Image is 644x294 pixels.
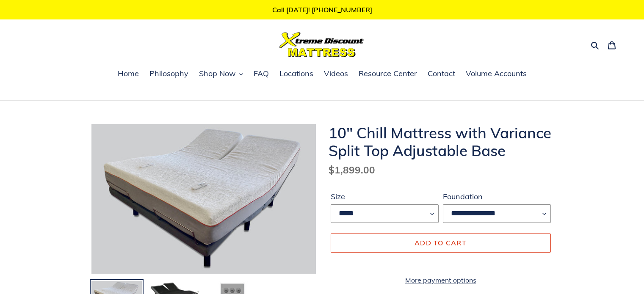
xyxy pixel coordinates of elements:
button: Add to cart [331,234,551,252]
a: Videos [320,68,352,80]
label: Size [331,191,439,202]
span: Volume Accounts [466,69,527,79]
h1: 10" Chill Mattress with Variance Split Top Adjustable Base [329,124,553,159]
a: Philosophy [145,68,193,80]
a: FAQ [249,68,273,80]
a: Home [113,68,143,80]
a: Locations [275,68,318,80]
span: $1,899.00 [329,164,375,176]
span: Home [118,69,139,79]
a: Resource Center [354,68,421,80]
span: Shop Now [199,69,236,79]
span: Resource Center [359,69,417,79]
span: Locations [279,69,313,79]
button: Shop Now [195,68,247,80]
span: Add to cart [415,239,467,247]
span: Contact [428,69,455,79]
span: Philosophy [149,69,188,79]
a: Contact [423,68,459,80]
img: Xtreme Discount Mattress [279,32,364,57]
label: Foundation [443,191,551,202]
a: Volume Accounts [462,68,531,80]
a: More payment options [331,275,551,285]
span: Videos [324,69,348,79]
span: FAQ [254,69,269,79]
